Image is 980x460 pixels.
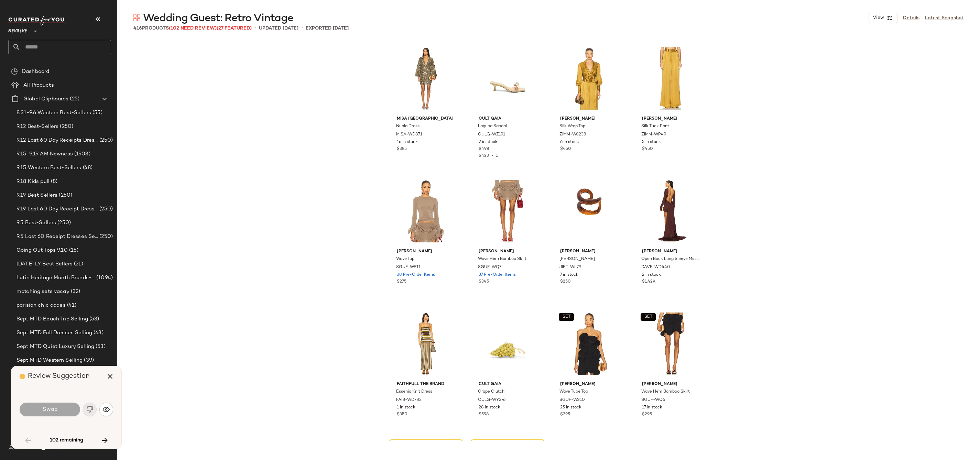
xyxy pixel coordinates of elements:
[94,343,106,351] span: (53)
[98,233,113,241] span: (250)
[641,264,670,271] span: DAVF-WD440
[473,176,542,246] img: SGUF-WQ7_V1.jpg
[560,381,618,387] span: [PERSON_NAME]
[396,132,422,138] span: MISA-WD871
[559,123,585,130] span: Silk Wrap Top
[641,132,666,138] span: ZIMM-WP49
[301,24,303,32] span: •
[98,136,113,144] span: (250)
[560,146,571,152] span: $450
[254,24,256,32] span: •
[642,139,661,145] span: 5 in stock
[559,389,588,395] span: Wave Tube Top
[88,315,99,323] span: (53)
[22,68,49,76] span: Dashboard
[8,16,67,25] img: cfy_white_logo.C9jOOHJF.svg
[560,116,618,122] span: [PERSON_NAME]
[50,178,57,186] span: (8)
[641,397,665,403] span: SGUF-WQ6
[478,123,507,130] span: Laguna Sandal
[555,44,624,113] img: ZIMM-WS238_V1.jpg
[98,205,113,213] span: (250)
[479,405,500,411] span: 28 in stock
[57,191,72,199] span: (250)
[133,14,140,21] img: svg%3e
[17,260,73,268] span: [DATE] LY Best Sellers
[397,381,455,387] span: FAITHFULL THE BRAND
[642,272,661,278] span: 2 in stock
[17,247,68,254] span: Going Out Tops 9.10
[559,264,581,271] span: JIET-WL79
[17,150,73,158] span: 9.15-9.19 AM Newness
[306,25,349,32] p: Exported [DATE]
[396,123,420,130] span: Nuala Dress
[397,405,415,411] span: 1 in stock
[479,279,489,285] span: $345
[397,139,418,145] span: 16 in stock
[478,132,505,138] span: CULG-WZ191
[479,146,489,152] span: $498
[391,176,460,246] img: SGUF-WS11_V1.jpg
[641,256,699,262] span: Open Back Long Sleeve Mini Dress
[17,123,58,131] span: 9.12 Best-Sellers
[478,397,505,403] span: CULG-WY376
[872,15,884,21] span: View
[642,412,652,418] span: $295
[560,412,570,418] span: $295
[8,23,27,36] span: Revolve
[478,264,501,271] span: SGUF-WQ7
[555,309,624,379] img: SGUF-WS10_V1.jpg
[17,109,91,117] span: 8.31-9.6 Western Best-Sellers
[925,14,963,22] a: Latest Snapshot
[636,176,706,246] img: DAVF-WD440_V1.jpg
[642,381,700,387] span: [PERSON_NAME]
[396,397,422,403] span: FAIB-WD783
[17,233,98,241] span: 9.5 Last 60 Receipt Dresses Selling
[92,329,104,337] span: (63)
[489,154,496,158] span: •
[903,14,919,22] a: Details
[133,26,142,31] span: 416
[642,405,662,411] span: 17 in stock
[103,406,110,413] img: svg%3e
[17,343,94,351] span: Sept MTD Quiet Luxury Selling
[869,13,897,23] button: View
[17,288,69,296] span: matching sets vacay
[641,389,690,395] span: Wave Hem Bamboo Skirt
[56,219,71,227] span: (250)
[133,25,252,32] div: Products
[496,154,498,158] span: 1
[478,256,526,262] span: Wave Hem Bamboo Skirt
[28,373,90,380] span: Review Suggestion
[559,132,586,138] span: ZIMM-WS238
[636,309,706,379] img: SGUF-WQ6_V1.jpg
[479,272,516,278] span: 37 Pre-Order Items
[642,249,700,255] span: [PERSON_NAME]
[17,302,66,309] span: parisian chic codes
[17,164,81,172] span: 9.15 Western Best-Sellers
[17,274,95,282] span: Latin Heritage Month Brands- DO NOT DELETE
[81,164,93,172] span: (48)
[397,116,455,122] span: MISA [GEOGRAPHIC_DATA]
[479,249,537,255] span: [PERSON_NAME]
[17,329,92,337] span: Sept MTD Fall Dresses Selling
[17,191,57,199] span: 9.19 Best Sellers
[479,139,498,145] span: 2 in stock
[562,315,571,319] span: SET
[479,381,537,387] span: Cult Gaia
[397,272,435,278] span: 38 Pre-Order Items
[473,44,542,113] img: CULG-WZ191_V1.jpg
[73,260,83,268] span: (21)
[396,389,432,395] span: Essenia Knit Dress
[559,313,574,321] button: SET
[636,44,706,113] img: ZIMM-WP49_V1.jpg
[391,309,460,379] img: FAIB-WD783_V1.jpg
[396,256,414,262] span: Wave Top
[391,44,460,113] img: MISA-WD871_V1.jpg
[560,272,578,278] span: 7 in stock
[73,150,90,158] span: (1903)
[397,412,407,418] span: $350
[559,397,585,403] span: SGUF-WS10
[473,309,542,379] img: CULG-WY376_V1.jpg
[50,437,83,443] span: 102 remaining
